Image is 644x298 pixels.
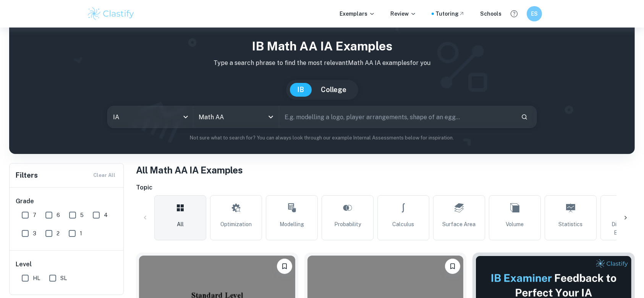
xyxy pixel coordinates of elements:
[57,211,60,219] span: 6
[15,134,629,142] p: Not sure what to search for? You can always look through our example Internal Assessments below f...
[15,58,629,68] p: Type a search phrase to find the most relevant Math AA IA examples for you
[177,220,184,228] span: All
[506,220,524,228] span: Volume
[104,211,108,219] span: 4
[16,260,118,269] h6: Level
[279,106,515,128] input: E.g. modelling a logo, player arrangements, shape of an egg...
[33,274,40,282] span: HL
[518,110,531,123] button: Search
[390,10,416,18] p: Review
[340,10,375,18] p: Exemplars
[57,229,60,238] span: 2
[136,163,635,177] h1: All Math AA IA Examples
[80,229,82,238] span: 1
[33,211,36,219] span: 7
[508,7,521,20] button: Help and Feedback
[559,220,583,228] span: Statistics
[445,259,460,274] button: Bookmark
[527,6,542,21] button: ES
[16,170,38,181] h6: Filters
[290,83,312,97] button: IB
[530,10,539,18] h6: ES
[480,10,502,18] a: Schools
[15,37,629,55] h1: IB Math AA IA examples
[80,211,84,219] span: 5
[87,6,135,21] img: Clastify logo
[443,220,476,228] span: Surface Area
[33,229,36,238] span: 3
[136,183,635,192] h6: Topic
[393,220,414,228] span: Calculus
[60,274,67,282] span: SL
[220,220,252,228] span: Optimization
[435,10,465,18] a: Tutoring
[16,197,118,206] h6: Grade
[265,112,276,122] button: Open
[277,259,292,274] button: Bookmark
[334,220,361,228] span: Probability
[280,220,304,228] span: Modelling
[314,83,354,97] button: College
[108,106,193,128] div: IA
